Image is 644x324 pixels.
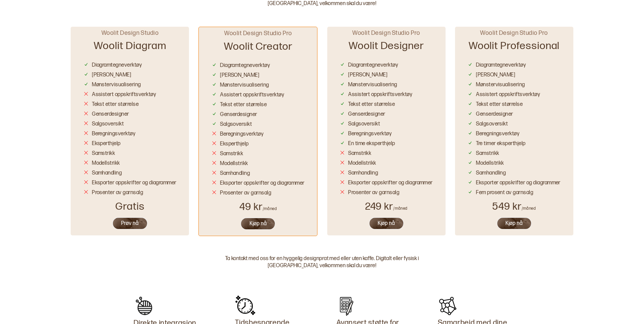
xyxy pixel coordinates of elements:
div: Samhandling [476,170,506,177]
div: Prosenter av garnsalg [348,189,399,196]
div: Mønstervisualisering [476,82,525,89]
div: Genserdesigner [476,111,513,118]
div: Samstrikk [92,150,115,157]
div: Tre timer eksperthjelp [476,140,526,147]
div: Samstrikk [220,151,243,158]
div: Tekst etter størrelse [348,101,395,108]
div: Assistert oppskriftsverktøy [348,91,412,98]
div: Assistert oppskriftsverktøy [476,91,540,98]
div: Salgsoversikt [476,121,508,128]
div: Tekst etter størrelse [92,101,139,108]
div: Eksperthjelp [220,141,249,148]
div: 249 kr [365,200,408,213]
div: Salgsoversikt [348,121,380,128]
div: Beregningsverktøy [220,131,263,138]
div: Fem prosent av garnsalg [476,189,533,196]
div: Eksporter oppskrifter og diagrammer [220,180,305,187]
div: Genserdesigner [92,111,129,118]
button: Kjøp nå [497,217,532,230]
div: Mønstervisualisering [92,82,141,89]
div: Diagramtegneverktøy [220,62,270,69]
div: Genserdesigner [220,111,257,118]
div: [PERSON_NAME] [348,72,387,79]
div: /måned [393,206,407,211]
div: /måned [522,206,536,211]
button: Prøv nå [112,217,148,230]
div: Woolit Design Studio Pro [480,29,548,37]
div: Salgsoversikt [220,121,252,128]
img: Beskrivende ikon [235,296,256,316]
div: Genserdesigner [348,111,385,118]
div: Beregningsverktøy [92,131,135,138]
div: /måned [263,206,277,212]
div: Tekst etter størrelse [476,101,523,108]
div: Gratis [115,200,145,213]
div: Mønstervisualisering [348,82,397,89]
div: Samhandling [348,170,378,177]
div: En time eksperthjelp [348,140,395,147]
div: Mønstervisualisering [220,82,269,89]
div: Diagramtegneverktøy [476,62,526,69]
div: Ta kontakt med oss for en hyggelig designprat med eller uten kaffe. Digitalt eller fysisk i [GEOG... [199,255,445,270]
div: Assistert oppskriftsverktøy [92,91,156,98]
img: Beskrivende ikon [336,296,357,316]
div: Tekst etter størrelse [220,101,267,109]
div: Samstrikk [348,150,371,157]
div: Diagramtegneverktøy [92,62,142,69]
div: [PERSON_NAME] [476,72,515,79]
button: Kjøp nå [240,217,276,230]
div: Modellstrikk [92,160,120,167]
div: Modellstrikk [476,160,504,167]
div: Diagramtegneverktøy [348,62,398,69]
div: Samhandling [220,170,250,177]
div: Salgsoversikt [92,121,124,128]
img: Beskrivende ikon [438,296,458,316]
div: Samstrikk [476,150,499,157]
div: Beregningsverktøy [476,131,519,138]
div: Modellstrikk [348,160,376,167]
div: 49 kr [239,200,277,214]
div: Eksperthjelp [92,140,121,147]
div: Woolit Design Studio Pro [352,29,420,37]
div: Eksporter oppskrifter og diagrammer [476,180,560,187]
div: Woolit Diagram [94,37,166,59]
div: Eksporter oppskrifter og diagrammer [348,180,433,187]
button: Kjøp nå [369,217,404,230]
div: Eksporter oppskrifter og diagrammer [92,180,176,187]
div: [PERSON_NAME] [92,72,131,79]
div: Prosenter av garnsalg [92,189,143,196]
div: Woolit Design Studio [101,29,159,37]
div: Modellstrikk [220,160,248,167]
div: Woolit Designer [349,37,424,59]
div: 549 kr [492,200,536,213]
div: Woolit Creator [224,38,292,60]
div: Beregningsverktøy [348,131,391,138]
div: [PERSON_NAME] [220,72,259,79]
div: Woolit Professional [469,37,560,59]
div: Samhandling [92,170,122,177]
div: Woolit Design Studio Pro [224,29,292,37]
div: Assistert oppskriftsverktøy [220,92,284,99]
div: Prosenter av garnsalg [220,190,271,197]
img: Beskrivende ikon [134,296,154,316]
